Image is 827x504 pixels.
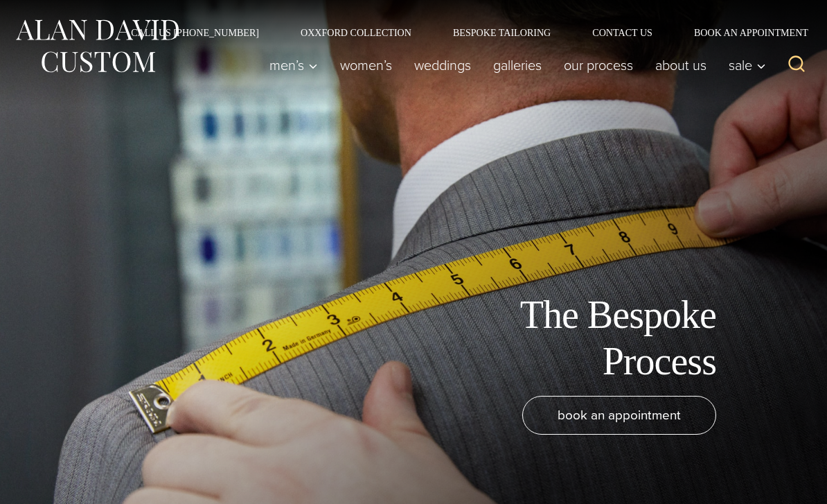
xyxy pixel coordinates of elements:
nav: Primary Navigation [258,51,773,79]
nav: Secondary Navigation [110,28,813,37]
a: Oxxford Collection [280,28,432,37]
a: Book an Appointment [673,28,813,37]
h1: The Bespoke Process [404,292,716,385]
a: weddings [403,51,482,79]
a: book an appointment [522,396,716,435]
a: Contact Us [571,28,673,37]
a: Galleries [482,51,553,79]
a: Call Us [PHONE_NUMBER] [110,28,280,37]
a: About Us [644,51,718,79]
button: View Search Form [780,49,813,82]
span: Men’s [269,58,318,72]
a: Bespoke Tailoring [432,28,571,37]
a: Women’s [329,51,403,79]
span: Sale [729,58,766,72]
span: book an appointment [558,405,681,425]
img: Alan David Custom [14,15,180,77]
a: Our Process [553,51,644,79]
